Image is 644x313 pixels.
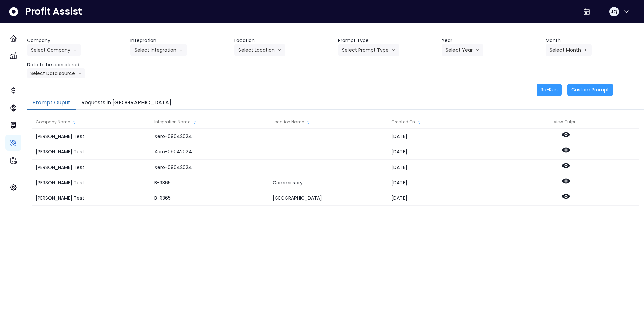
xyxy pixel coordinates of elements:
[25,6,82,18] span: Profit Assist
[388,160,506,175] div: [DATE]
[27,44,81,56] button: Select Companyarrow down line
[32,144,151,160] div: [PERSON_NAME] Test
[338,44,399,56] button: Select Prompt Typearrow down line
[417,120,422,125] svg: sort
[234,37,333,44] header: Location
[78,70,82,77] svg: arrow down line
[269,175,388,190] div: Commissary
[442,44,483,56] button: Select Yeararrow down line
[475,47,479,53] svg: arrow down line
[151,190,269,206] div: B-R365
[388,190,506,206] div: [DATE]
[151,160,269,175] div: Xero-09042024
[72,120,77,125] svg: sort
[32,160,151,175] div: [PERSON_NAME] Test
[277,47,281,53] svg: arrow down line
[234,44,285,56] button: Select Locationarrow down line
[76,96,177,110] button: Requests in [GEOGRAPHIC_DATA]
[388,129,506,144] div: [DATE]
[269,115,388,129] div: Location Name
[388,144,506,160] div: [DATE]
[151,175,269,190] div: B-R365
[151,115,269,129] div: Integration Name
[269,190,388,206] div: [GEOGRAPHIC_DATA]
[32,129,151,144] div: [PERSON_NAME] Test
[151,144,269,160] div: Xero-09042024
[567,84,613,96] button: Custom Prompt
[27,68,85,78] button: Select Data sourcearrow down line
[388,115,506,129] div: Created On
[584,47,588,53] svg: arrow left line
[442,37,540,44] header: Year
[73,47,77,53] svg: arrow down line
[338,37,436,44] header: Prompt Type
[130,44,187,56] button: Select Integrationarrow down line
[27,61,125,68] header: Data to be considered.
[32,115,151,129] div: Company Name
[192,120,197,125] svg: sort
[151,129,269,144] div: Xero-09042024
[546,44,592,56] button: Select Montharrow left line
[32,190,151,206] div: [PERSON_NAME] Test
[27,96,76,110] button: Prompt Ouput
[537,84,562,96] button: Re-Run
[546,37,644,44] header: Month
[306,120,311,125] svg: sort
[179,47,183,53] svg: arrow down line
[27,37,125,44] header: Company
[506,115,625,129] div: View Output
[388,175,506,190] div: [DATE]
[130,37,229,44] header: Integration
[611,8,618,15] span: JQ
[391,47,395,53] svg: arrow down line
[32,175,151,190] div: [PERSON_NAME] Test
